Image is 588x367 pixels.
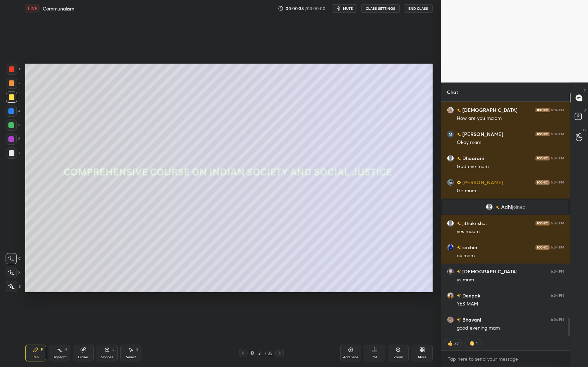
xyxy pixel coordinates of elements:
img: thumbs_up.png [447,340,454,347]
div: LIVE [25,4,40,13]
div: 1 [6,64,20,75]
div: 2 [6,78,20,89]
div: 5 [6,120,20,131]
button: mute [332,4,357,13]
div: 1 [475,340,478,346]
div: Zoom [394,355,403,359]
div: H [64,348,67,351]
button: End Class [404,4,433,13]
div: 35 [268,350,273,356]
p: G [583,127,586,132]
button: CLASS SETTINGS [361,4,400,13]
div: 4 [6,106,20,117]
p: T [584,88,586,93]
div: 3 [256,351,263,355]
p: Chat [441,83,464,101]
h4: Communalism [43,5,74,12]
div: P [41,348,43,351]
div: 3 [6,92,20,103]
div: Highlight [52,355,67,359]
div: C [6,253,21,264]
div: 7 [6,147,20,159]
div: / [264,351,266,355]
div: 37 [454,340,459,346]
div: grid [441,102,570,336]
div: Select [126,355,136,359]
div: 6 [6,134,20,145]
div: L [112,348,114,351]
div: Eraser [78,355,89,359]
img: clapping_hands.png [468,340,475,347]
div: S [136,348,138,351]
div: Shapes [101,355,113,359]
div: Add Slide [343,355,358,359]
div: Poll [372,355,377,359]
div: X [6,267,21,278]
p: D [583,108,586,113]
div: Pen [33,355,39,359]
span: mute [343,6,353,11]
div: Z [6,281,21,292]
div: More [418,355,427,359]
